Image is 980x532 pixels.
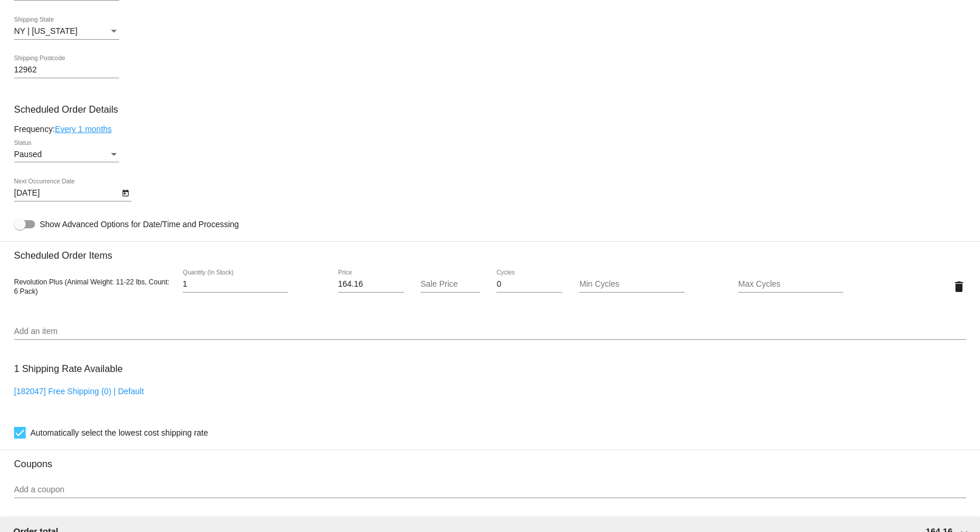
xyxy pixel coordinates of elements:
[14,104,966,115] h3: Scheduled Order Details
[738,280,843,289] input: Max Cycles
[14,387,144,396] a: [182047] Free Shipping (0) | Default
[30,426,208,440] span: Automatically select the lowest cost shipping rate
[14,327,966,336] input: Add an item
[183,280,288,289] input: Quantity (In Stock)
[421,280,480,289] input: Sale Price
[14,150,119,159] mat-select: Status
[40,218,239,230] span: Show Advanced Options for Date/Time and Processing
[14,241,966,261] h3: Scheduled Order Items
[119,186,131,199] button: Open calendar
[14,27,119,36] mat-select: Shipping State
[14,65,119,75] input: Shipping Postcode
[14,450,966,470] h3: Coupons
[579,280,684,289] input: Min Cycles
[14,149,41,159] span: Paused
[55,124,112,134] a: Every 1 months
[14,26,78,36] span: NY | [US_STATE]
[338,280,404,289] input: Price
[496,280,562,289] input: Cycles
[14,278,169,295] span: Revolution Plus (Animal Weight: 11-22 lbs, Count: 6 Pack)
[14,356,123,381] h3: 1 Shipping Rate Available
[14,189,119,198] input: Next Occurrence Date
[14,485,966,495] input: Add a coupon
[14,124,966,134] div: Frequency:
[952,280,966,294] mat-icon: delete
